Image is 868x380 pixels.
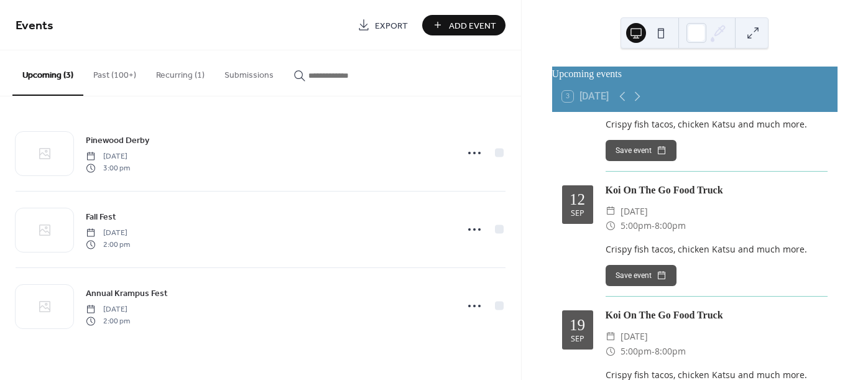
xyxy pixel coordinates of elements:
[146,50,215,95] button: Recurring (1)
[83,50,146,95] button: Past (100+)
[606,265,676,286] button: Save event
[606,118,828,131] div: Crispy fish tacos, chicken Katsu and much more.
[86,210,116,224] a: Fall Fest
[606,329,616,344] div: ​
[86,133,149,147] a: Pinewood Derby
[652,218,655,233] span: -
[552,67,838,81] div: Upcoming events
[86,228,130,239] span: [DATE]
[86,151,130,162] span: [DATE]
[215,50,284,95] button: Submissions
[621,218,652,233] span: 5:00pm
[655,218,686,233] span: 8:00pm
[86,162,130,174] span: 3:00 pm
[621,204,648,219] span: [DATE]
[348,15,417,35] a: Export
[606,218,616,233] div: ​
[606,308,828,323] div: Koi On The Go Food Truck
[86,287,168,300] span: Annual Krampus Fest
[606,204,616,219] div: ​
[606,344,616,359] div: ​
[621,344,652,359] span: 5:00pm
[86,315,130,327] span: 2:00 pm
[375,19,408,32] span: Export
[606,140,676,161] button: Save event
[652,344,655,359] span: -
[606,183,828,198] div: Koi On The Go Food Truck
[12,50,83,96] button: Upcoming (3)
[422,15,506,35] button: Add Event
[571,210,584,218] div: Sep
[86,286,168,300] a: Annual Krampus Fest
[86,211,116,224] span: Fall Fest
[86,134,149,147] span: Pinewood Derby
[621,329,648,344] span: [DATE]
[86,239,130,250] span: 2:00 pm
[571,335,584,343] div: Sep
[655,344,686,359] span: 8:00pm
[16,14,53,38] span: Events
[86,304,130,315] span: [DATE]
[449,19,496,32] span: Add Event
[606,243,828,256] div: Crispy fish tacos, chicken Katsu and much more.
[570,192,585,207] div: 12
[570,317,585,333] div: 19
